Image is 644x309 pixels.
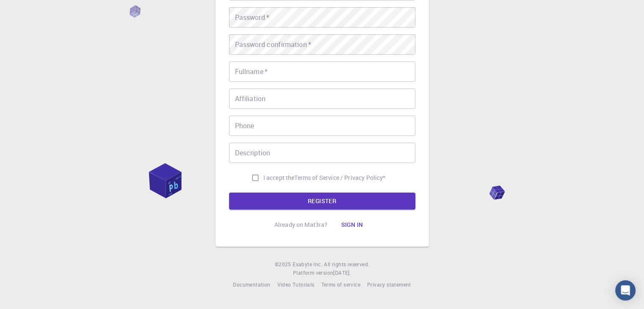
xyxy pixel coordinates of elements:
a: Terms of service [321,281,360,289]
p: Already on Mat3ra? [274,221,328,229]
span: Terms of service [321,281,360,288]
span: Exabyte Inc. [293,261,322,268]
a: Privacy statement [367,281,411,289]
span: Platform version [293,269,333,277]
p: Terms of Service / Privacy Policy * [294,174,385,182]
span: Video Tutorials [277,281,314,288]
a: Documentation [233,281,270,289]
a: Video Tutorials [277,281,314,289]
button: REGISTER [229,193,415,210]
a: Exabyte Inc. [293,260,322,269]
span: All rights reserved. [324,260,369,269]
span: Privacy statement [367,281,411,288]
a: [DATE]. [333,269,351,277]
span: I accept the [263,174,295,182]
span: Documentation [233,281,270,288]
a: Terms of Service / Privacy Policy* [294,174,385,182]
div: Open Intercom Messenger [615,280,636,301]
span: © 2025 [275,260,293,269]
span: [DATE] . [333,269,351,276]
button: Sign in [334,216,370,233]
